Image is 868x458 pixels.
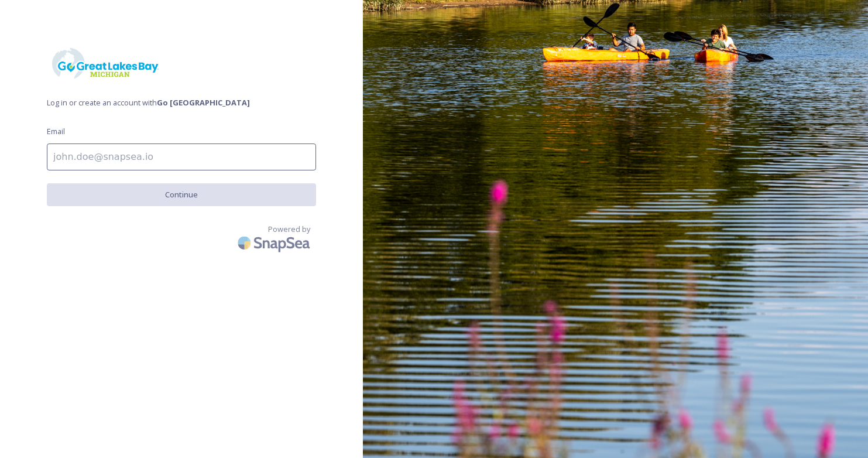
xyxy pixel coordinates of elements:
[268,224,310,235] span: Powered by
[157,97,250,108] strong: Go [GEOGRAPHIC_DATA]
[47,97,316,108] span: Log in or create an account with
[234,229,316,257] img: SnapSea Logo
[47,183,316,206] button: Continue
[47,143,316,170] input: john.doe@snapsea.io
[47,126,65,137] span: Email
[47,47,164,80] img: GoGreatHoriz_MISkies_RegionalTrails.png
